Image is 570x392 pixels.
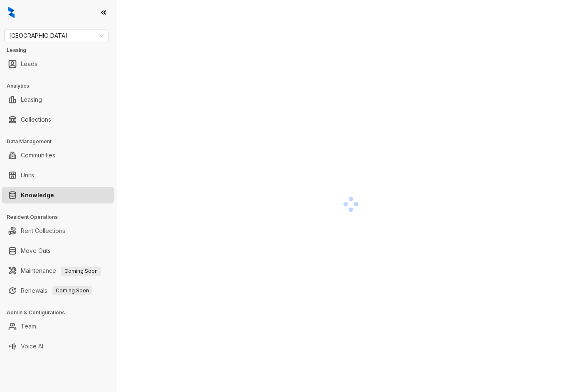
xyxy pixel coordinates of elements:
h3: Leasing [7,47,116,54]
li: Units [2,167,114,184]
a: RenewalsComing Soon [21,282,92,299]
a: Units [21,167,34,184]
h3: Admin & Configurations [7,309,116,316]
li: Leasing [2,91,114,108]
a: Knowledge [21,187,54,203]
li: Renewals [2,282,114,299]
a: Rent Collections [21,223,65,239]
a: Communities [21,147,55,164]
h3: Resident Operations [7,213,116,221]
h3: Data Management [7,138,116,145]
img: logo [8,7,15,18]
a: Collections [21,111,51,128]
li: Communities [2,147,114,164]
a: Leads [21,56,37,72]
li: Collections [2,111,114,128]
span: Coming Soon [61,267,101,276]
li: Rent Collections [2,223,114,239]
h3: Analytics [7,82,116,90]
a: Team [21,318,36,335]
a: Leasing [21,91,42,108]
span: Coming Soon [52,286,92,295]
li: Team [2,318,114,335]
span: Fairfield [9,29,104,42]
li: Knowledge [2,187,114,203]
li: Maintenance [2,262,114,279]
li: Leads [2,56,114,72]
a: Move Outs [21,243,51,259]
li: Move Outs [2,243,114,259]
a: Voice AI [21,338,43,355]
li: Voice AI [2,338,114,355]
